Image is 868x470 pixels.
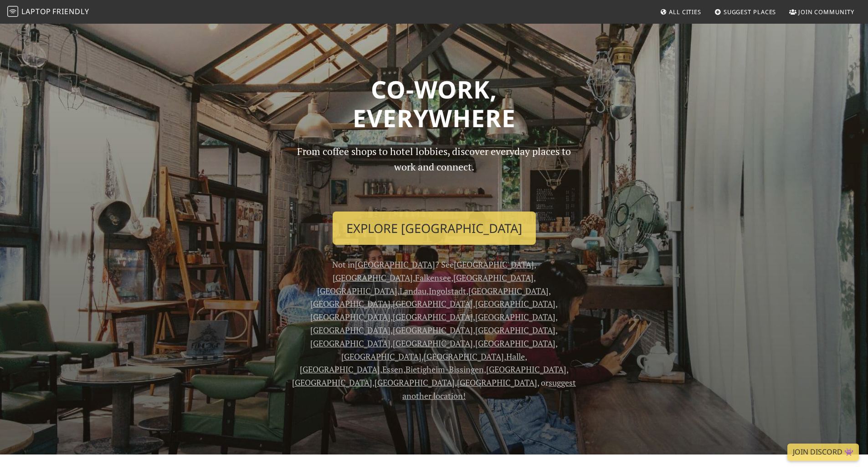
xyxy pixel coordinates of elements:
a: [GEOGRAPHIC_DATA] [375,377,455,388]
a: Halle [506,351,525,362]
a: [GEOGRAPHIC_DATA] [424,351,504,362]
a: All Cities [656,4,705,20]
a: Suggest Places [711,4,780,20]
a: Explore [GEOGRAPHIC_DATA] [333,212,536,245]
a: [GEOGRAPHIC_DATA] [355,259,435,270]
a: [GEOGRAPHIC_DATA] [475,311,555,322]
a: LaptopFriendly LaptopFriendly [7,4,89,20]
a: Landau [400,285,426,296]
a: Essen [382,364,403,375]
a: [GEOGRAPHIC_DATA] [292,377,372,388]
a: [GEOGRAPHIC_DATA] [468,285,549,296]
a: [GEOGRAPHIC_DATA] [333,272,413,283]
span: Laptop [21,6,51,16]
span: Suggest Places [724,8,776,16]
a: [GEOGRAPHIC_DATA] [453,272,534,283]
a: [GEOGRAPHIC_DATA] [310,338,390,349]
span: Join Community [798,8,854,16]
a: [GEOGRAPHIC_DATA] [310,325,390,336]
a: [GEOGRAPHIC_DATA] [310,311,390,322]
a: suggest another location! [402,377,576,401]
a: [GEOGRAPHIC_DATA] [341,351,421,362]
a: Falkensee [415,272,451,283]
a: [GEOGRAPHIC_DATA] [454,259,534,270]
a: [GEOGRAPHIC_DATA] [475,298,555,309]
a: [GEOGRAPHIC_DATA] [310,298,390,309]
img: LaptopFriendly [7,6,18,17]
a: Ingolstadt [429,285,466,296]
h1: Co-work, Everywhere [139,75,729,133]
a: [GEOGRAPHIC_DATA] [393,311,473,322]
span: Friendly [52,6,89,16]
a: [GEOGRAPHIC_DATA] [475,325,555,336]
a: [GEOGRAPHIC_DATA] [393,325,473,336]
a: [GEOGRAPHIC_DATA] [300,364,380,375]
span: Not in ? See , , , , , , , , , , , , , , , , , , , , , , , , , , , , , , or [292,259,576,401]
a: [GEOGRAPHIC_DATA] [393,298,473,309]
a: [GEOGRAPHIC_DATA] [457,377,537,388]
a: [GEOGRAPHIC_DATA] [486,364,566,375]
a: [GEOGRAPHIC_DATA] [317,285,397,296]
a: Join Discord 👾 [787,444,859,461]
a: Join Community [786,4,858,20]
a: Bietigheim-Bissingen [406,364,484,375]
p: From coffee shops to hotel lobbies, discover everyday places to work and connect. [289,144,579,204]
a: [GEOGRAPHIC_DATA] [393,338,473,349]
span: All Cities [669,8,701,16]
a: [GEOGRAPHIC_DATA] [475,338,555,349]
